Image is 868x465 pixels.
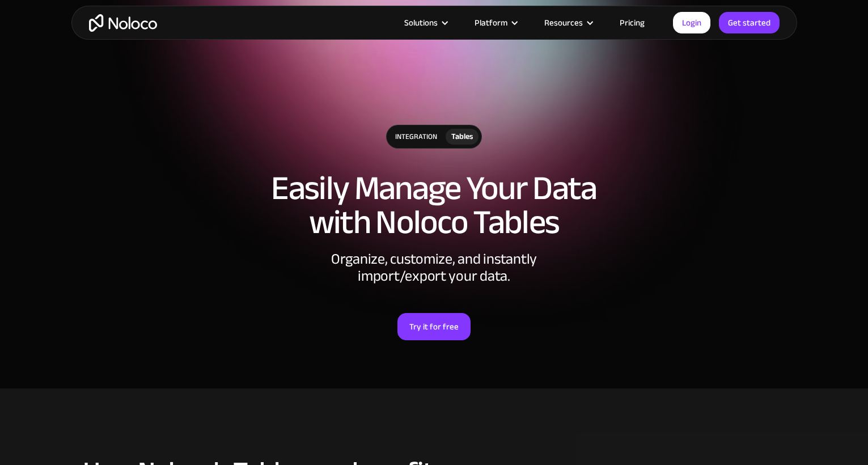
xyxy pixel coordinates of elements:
[530,15,606,30] div: Resources
[83,171,786,239] h1: Easily Manage Your Data with Noloco Tables
[544,15,583,30] div: Resources
[409,319,459,334] div: Try it for free
[264,251,604,285] div: Organize, customize, and instantly import/export your data.
[387,125,446,148] div: integration
[390,15,460,30] div: Solutions
[673,12,710,33] a: Login
[475,15,507,30] div: Platform
[404,15,438,30] div: Solutions
[397,313,471,340] a: Try it for free
[89,14,157,32] a: home
[460,15,530,30] div: Platform
[451,130,473,143] div: Tables
[606,15,659,30] a: Pricing
[719,12,780,33] a: Get started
